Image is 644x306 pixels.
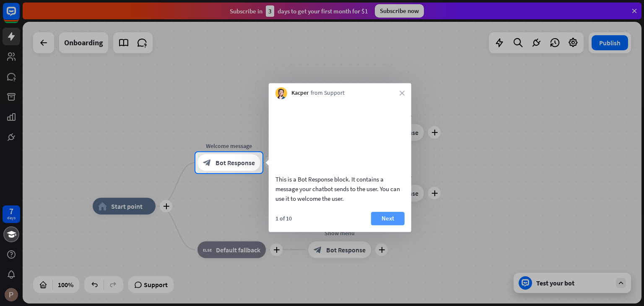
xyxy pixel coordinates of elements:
span: Kacper [291,89,309,98]
span: from Support [311,89,345,98]
div: 1 of 10 [275,215,292,222]
i: block_bot_response [203,158,211,167]
i: close [400,91,405,96]
button: Open LiveChat chat widget [7,3,32,29]
div: This is a Bot Response block. It contains a message your chatbot sends to the user. You can use i... [275,174,405,203]
span: Bot Response [216,158,255,167]
button: Next [371,212,405,225]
